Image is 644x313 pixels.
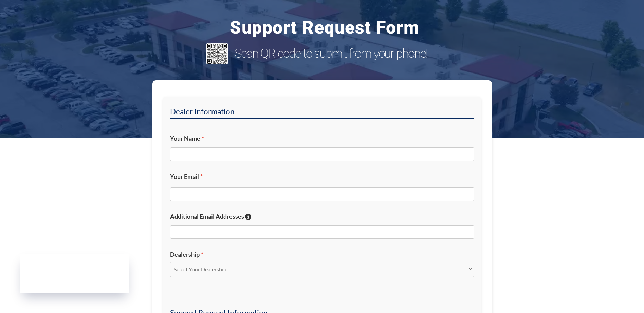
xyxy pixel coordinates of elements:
[20,254,129,293] iframe: Garber Digital Marketing Status
[235,46,443,61] h3: Scan QR code to submit from your phone!
[170,213,244,220] span: Additional Email Addresses
[51,19,598,37] h3: Support Request Form
[170,107,474,119] h2: Dealer Information
[170,173,474,181] label: Your Email
[170,251,474,258] label: Dealership
[170,134,474,142] label: Your Name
